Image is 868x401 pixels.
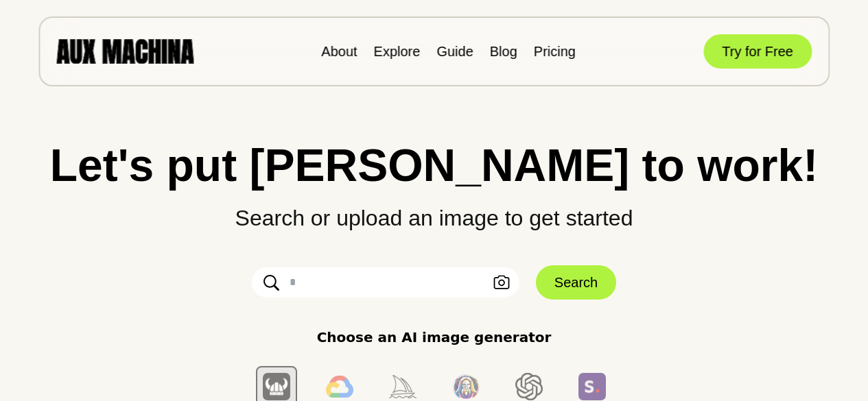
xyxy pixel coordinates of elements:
[536,265,616,300] button: Search
[326,376,353,398] img: Imagen
[263,373,290,400] img: Berserq
[452,374,480,400] img: Leonardo
[436,44,473,59] a: Guide
[27,188,841,234] p: Search or upload an image to get started
[490,44,517,59] a: Blog
[27,143,841,188] h1: Let's put [PERSON_NAME] to work!
[515,373,543,400] img: Dall E
[374,44,421,59] a: Explore
[56,39,193,63] img: AUX MACHINA
[703,34,812,69] button: Try for Free
[578,373,606,400] img: SDXL
[389,375,417,398] img: Midjourney
[317,327,552,348] p: Choose an AI image generator
[534,44,576,59] a: Pricing
[321,44,357,59] a: About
